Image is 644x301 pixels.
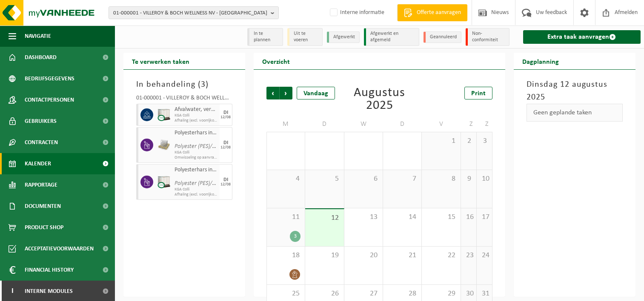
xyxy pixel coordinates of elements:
span: 11 [271,213,301,222]
span: 20 [349,251,378,260]
div: Vandaag [297,87,335,99]
span: Volgende [280,87,292,99]
span: KGA Colli [175,150,218,155]
li: Geannuleerd [424,31,461,43]
span: 29 [426,289,456,298]
li: Afgewerkt en afgemeld [364,28,419,46]
div: DI [223,140,228,145]
span: Acceptatievoorwaarden [25,238,94,259]
div: 12/08 [220,145,231,150]
span: 28 [387,289,417,298]
span: Documenten [25,196,61,217]
span: Polyesterhars in 200lt [175,167,218,173]
span: KGA Colli [175,113,218,118]
span: KGA Colli [175,187,218,192]
i: Polyester (PES)/aceton [175,180,229,187]
i: Polyester (PES)/aceton [175,143,229,150]
span: 2 [465,136,472,146]
h2: Overzicht [254,53,298,69]
span: Afhaling (excl. voorrijkost) [175,192,218,197]
span: 15 [426,213,456,222]
span: Navigatie [25,26,51,47]
span: 6 [349,174,378,184]
h3: In behandeling ( ) [136,78,232,91]
span: 3 [201,80,206,89]
span: 30 [465,289,472,298]
a: Offerte aanvragen [397,4,467,21]
span: 21 [387,251,417,260]
span: Contactpersonen [25,89,74,111]
span: Afvalwater, verontreinigd met zeepresten [175,106,218,113]
td: D [383,116,422,132]
span: Rapportage [25,174,57,196]
span: Vorige [266,87,279,99]
td: V [422,116,461,132]
span: Financial History [25,259,74,281]
button: 01-000001 - VILLEROY & BOCH WELLNESS NV - [GEOGRAPHIC_DATA] [109,6,279,19]
div: 12/08 [220,182,231,187]
span: 8 [426,174,456,184]
img: LP-PA-00000-WDN-11 [157,139,170,151]
h2: Dagplanning [514,53,567,69]
span: 23 [465,251,472,260]
span: 5 [309,174,339,184]
span: Offerte aanvragen [415,9,463,17]
span: 7 [387,174,417,184]
span: Gebruikers [25,111,57,132]
img: PB-IC-CU [157,176,170,188]
span: 9 [465,174,472,184]
span: 3 [481,136,488,146]
div: 12/08 [220,115,231,119]
div: Augustus 2025 [343,87,416,112]
span: 12 [309,213,339,223]
div: DI [223,177,228,182]
li: Afgewerkt [327,31,360,43]
div: DI [223,110,228,115]
span: Kalender [25,153,51,174]
a: Print [464,87,492,99]
span: 13 [349,213,378,222]
span: Bedrijfsgegevens [25,68,74,89]
div: Geen geplande taken [527,104,623,122]
span: 4 [271,174,301,184]
a: Extra taak aanvragen [523,30,641,44]
td: D [305,116,344,132]
div: 01-000001 - VILLEROY & BOCH WELLNESS NV - [GEOGRAPHIC_DATA] [136,95,232,104]
span: 10 [481,174,488,184]
li: Non-conformiteit [466,28,509,46]
label: Interne informatie [328,6,384,19]
td: W [344,116,383,132]
td: M [266,116,305,132]
h2: Te verwerken taken [123,53,198,69]
span: 26 [309,289,339,298]
span: 1 [426,136,456,146]
span: 27 [349,289,378,298]
span: Afhaling (excl. voorrijkost) [175,118,218,123]
span: Product Shop [25,217,63,238]
h3: Dinsdag 12 augustus 2025 [527,78,623,104]
img: PB-IC-CU [157,108,170,121]
span: 16 [465,213,472,222]
td: Z [461,116,477,132]
span: Print [471,90,486,97]
span: 01-000001 - VILLEROY & BOCH WELLNESS NV - [GEOGRAPHIC_DATA] [113,7,267,20]
td: Z [477,116,492,132]
span: Omwisseling op aanvraag (excl. voorrijkost) [175,155,218,160]
li: In te plannen [247,28,283,46]
span: Contracten [25,132,58,153]
span: 18 [271,251,301,260]
span: 22 [426,251,456,260]
span: 25 [271,289,301,298]
li: Uit te voeren [287,28,323,46]
span: Polyesterhars in 200lt [175,130,218,136]
span: 31 [481,289,488,298]
span: 24 [481,251,488,260]
span: 19 [309,251,339,260]
span: 17 [481,213,488,222]
div: 3 [290,231,301,242]
span: Dashboard [25,47,57,68]
span: 14 [387,213,417,222]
